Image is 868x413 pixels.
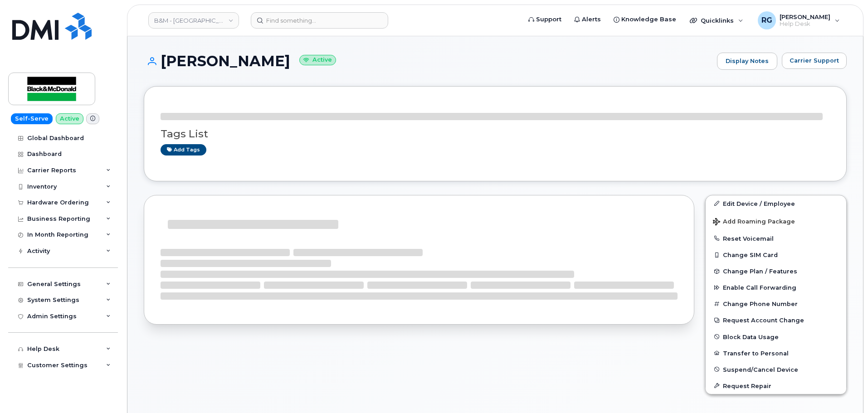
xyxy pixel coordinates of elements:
[723,268,797,275] span: Change Plan / Features
[706,378,846,394] button: Request Repair
[706,263,846,279] button: Change Plan / Features
[706,312,846,328] button: Request Account Change
[706,296,846,312] button: Change Phone Number
[299,55,336,65] small: Active
[706,279,846,296] button: Enable Call Forwarding
[723,366,798,373] span: Suspend/Cancel Device
[782,53,847,69] button: Carrier Support
[706,329,846,345] button: Block Data Usage
[713,218,795,227] span: Add Roaming Package
[706,230,846,247] button: Reset Voicemail
[717,53,777,70] a: Display Notes
[706,361,846,378] button: Suspend/Cancel Device
[790,56,839,65] span: Carrier Support
[706,212,846,230] button: Add Roaming Package
[706,345,846,361] button: Transfer to Personal
[706,195,846,212] a: Edit Device / Employee
[144,53,712,69] h1: [PERSON_NAME]
[161,144,206,155] a: Add tags
[161,128,830,140] h3: Tags List
[706,247,846,263] button: Change SIM Card
[723,284,796,291] span: Enable Call Forwarding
